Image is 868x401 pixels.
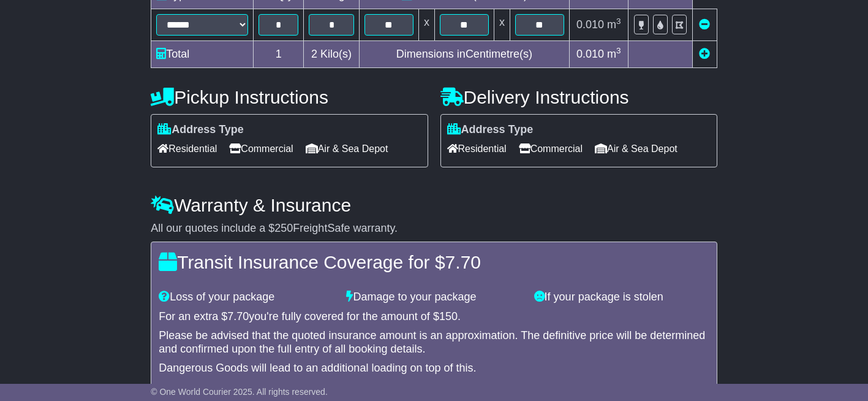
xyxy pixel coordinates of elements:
td: Kilo(s) [304,40,360,67]
td: x [494,9,510,40]
span: 150 [439,310,458,323]
span: 7.70 [445,252,481,272]
label: Address Type [157,123,244,137]
label: Address Type [447,123,534,137]
td: x [418,9,434,40]
span: Residential [447,139,507,158]
h4: Pickup Instructions [151,87,428,107]
h4: Transit Insurance Coverage for $ [159,252,709,272]
span: 250 [274,222,293,234]
td: Total [151,40,254,67]
span: m [607,48,621,60]
h4: Delivery Instructions [440,87,717,107]
span: Commercial [229,139,293,158]
div: Loss of your package [153,291,340,304]
div: If your package is stolen [528,291,715,304]
div: Please be advised that the quoted insurance amount is an approximation. The definitive price will... [159,329,709,356]
sup: 3 [616,46,621,55]
td: Dimensions in Centimetre(s) [359,40,569,67]
div: Damage to your package [340,291,527,304]
span: Commercial [519,139,583,158]
span: 7.70 [227,310,249,323]
a: Add new item [699,48,710,60]
span: Air & Sea Depot [595,139,677,158]
span: © One World Courier 2025. All rights reserved. [151,387,328,397]
span: Residential [157,139,217,158]
a: Remove this item [699,18,710,31]
td: 1 [254,40,304,67]
span: 0.010 [576,48,604,60]
div: For an extra $ you're fully covered for the amount of $ . [159,310,709,324]
span: 0.010 [576,18,604,31]
span: Air & Sea Depot [306,139,388,158]
sup: 3 [616,17,621,26]
div: All our quotes include a $ FreightSafe warranty. [151,222,717,235]
h4: Warranty & Insurance [151,195,717,215]
span: 2 [311,48,317,60]
span: m [607,18,621,31]
div: Dangerous Goods will lead to an additional loading on top of this. [159,362,709,375]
